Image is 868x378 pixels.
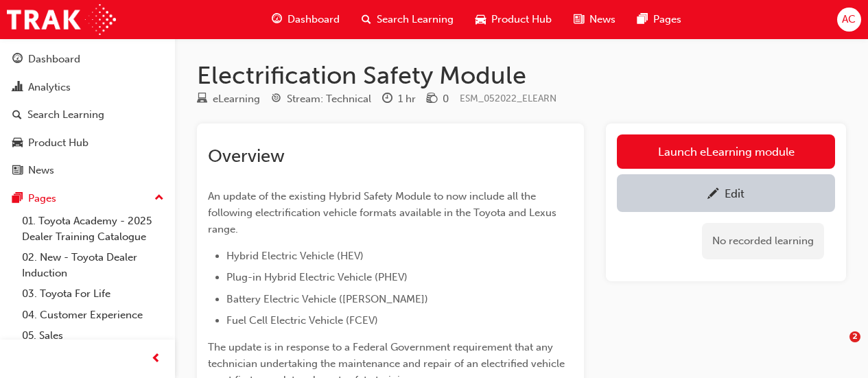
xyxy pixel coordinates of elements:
[271,93,281,106] span: target-icon
[12,137,23,150] span: car-icon
[272,11,282,28] span: guage-icon
[837,8,861,32] button: AC
[5,158,169,183] a: News
[5,102,169,128] a: Search Learning
[849,331,860,342] span: 2
[653,12,681,27] span: Pages
[16,305,169,326] a: 04. Customer Experience
[213,91,260,107] div: eLearning
[28,191,56,206] div: Pages
[16,283,169,305] a: 03. Toyota For Life
[821,331,854,364] iframe: Intercom live chat
[12,193,23,205] span: pages-icon
[208,145,285,167] span: Overview
[707,188,719,202] span: pencil-icon
[5,186,169,211] button: Pages
[382,91,416,108] div: Duration
[637,11,648,28] span: pages-icon
[702,223,824,259] div: No recorded learning
[589,12,615,27] span: News
[12,82,23,94] span: chart-icon
[16,211,169,247] a: 01. Toyota Academy - 2025 Dealer Training Catalogue
[28,80,71,95] div: Analytics
[288,12,340,27] span: Dashboard
[226,293,428,305] span: Battery Electric Vehicle ([PERSON_NAME])
[197,93,207,106] span: learningResourceType_ELEARNING-icon
[287,91,371,107] div: Stream: Technical
[226,250,364,262] span: Hybrid Electric Vehicle (HEV)
[12,54,23,66] span: guage-icon
[382,93,392,106] span: clock-icon
[5,75,169,100] a: Analytics
[617,134,835,169] a: Launch eLearning module
[12,165,23,177] span: news-icon
[476,11,486,28] span: car-icon
[398,91,416,107] div: 1 hr
[12,109,22,121] span: search-icon
[617,174,835,212] a: Edit
[7,4,116,35] img: Trak
[626,5,692,34] a: pages-iconPages
[154,189,164,207] span: up-icon
[725,187,744,200] div: Edit
[465,5,563,34] a: car-iconProduct Hub
[28,51,80,67] div: Dashboard
[460,93,556,104] span: Learning resource code
[443,91,449,107] div: 0
[362,11,371,28] span: search-icon
[28,163,54,178] div: News
[563,5,626,34] a: news-iconNews
[5,44,169,186] button: DashboardAnalyticsSearch LearningProduct HubNews
[16,247,169,283] a: 02. New - Toyota Dealer Induction
[16,325,169,346] a: 05. Sales
[208,190,559,235] span: An update of the existing Hybrid Safety Module to now include all the following electrification v...
[261,5,351,34] a: guage-iconDashboard
[27,107,104,123] div: Search Learning
[226,271,408,283] span: Plug-in Hybrid Electric Vehicle (PHEV)
[491,12,552,27] span: Product Hub
[427,91,449,108] div: Price
[197,91,260,108] div: Type
[574,11,584,28] span: news-icon
[377,12,454,27] span: Search Learning
[197,60,846,91] h1: Electrification Safety Module
[271,91,371,108] div: Stream
[226,314,378,327] span: Fuel Cell Electric Vehicle (FCEV)
[5,130,169,156] a: Product Hub
[5,47,169,72] a: Dashboard
[351,5,465,34] a: search-iconSearch Learning
[842,12,856,27] span: AC
[28,135,89,151] div: Product Hub
[427,93,437,106] span: money-icon
[151,351,161,368] span: prev-icon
